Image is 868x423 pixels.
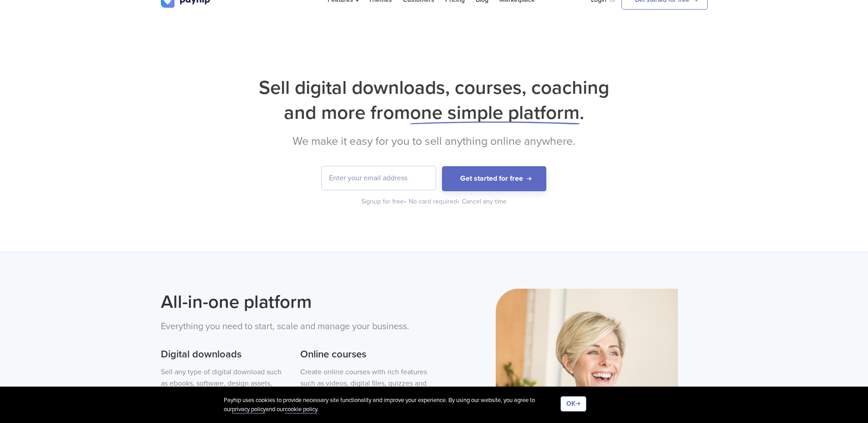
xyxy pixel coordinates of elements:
[161,289,427,315] h2: All-in-one platform
[410,101,580,124] span: one simple platform
[462,197,507,206] div: Cancel any time
[580,101,584,124] span: .
[300,367,427,412] p: Create online courses with rich features such as videos, digital files, quizzes and assignments. ...
[161,75,708,125] h1: Sell digital downloads, courses, coaching and more from
[224,396,560,414] div: Payhip uses cookies to provide necessary site functionality and improve your experience. By using...
[409,197,460,206] div: No card required
[442,166,546,191] button: Get started for free
[404,198,406,205] span: •
[560,396,586,412] button: OK
[322,166,436,190] input: Enter your email address
[300,347,427,362] h3: Online courses
[457,198,459,205] span: •
[232,406,266,413] a: privacy policy
[161,367,288,412] p: Sell any type of digital download such as ebooks, software, design assets, templates, video, musi...
[361,197,407,206] div: Signup for free
[161,134,708,148] h2: We make it easy for you to sell anything online anywhere.
[285,406,317,413] a: cookie policy
[161,347,288,362] h3: Digital downloads
[161,320,427,334] p: Everything you need to start, scale and manage your business.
